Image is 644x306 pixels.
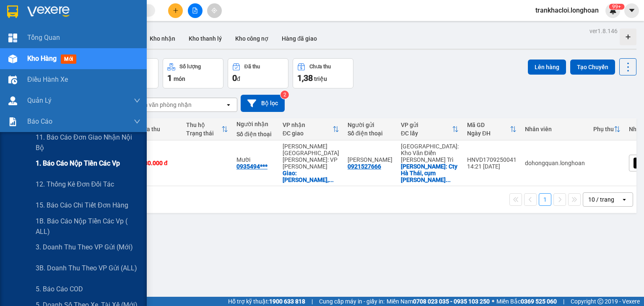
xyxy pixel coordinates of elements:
svg: open [621,196,628,203]
span: caret-down [628,7,636,14]
div: Ngày ĐH [467,130,510,137]
span: 5. Báo cáo COD [36,284,83,294]
span: 1 [167,73,172,83]
span: Tổng Quan [27,32,60,43]
span: 12. Thống kê đơn đối tác [36,179,114,189]
span: Quản Lý [27,95,52,106]
sup: 762 [609,4,624,10]
span: mới [61,54,76,64]
div: Số lượng [179,64,201,70]
div: Người nhận [236,121,274,127]
div: VP gửi [401,122,452,128]
img: warehouse-icon [8,54,17,63]
div: Nhận: Cty Hà Thái, cụm công nghiệp thanh thùy, thanh oai [401,163,459,183]
div: Số điện thoại [348,130,392,137]
strong: 0369 525 060 [521,298,557,305]
span: 1,38 [297,73,313,83]
div: Phụ thu [593,126,614,132]
span: Miền Bắc [496,297,557,306]
span: copyright [597,298,603,304]
div: Thu hộ [186,122,221,128]
button: 1 [539,193,551,206]
img: warehouse-icon [8,75,17,84]
div: 0921527666 [348,163,381,170]
button: file-add [188,3,203,18]
span: trankhacloi.longhoan [529,5,605,16]
div: Số điện thoại [236,131,274,137]
button: Tạo Chuyến [570,60,615,75]
span: 1B. Báo cáo nộp tiền các vp ( ALL) [36,216,140,237]
button: plus [168,3,183,18]
span: đ [237,75,240,82]
span: ⚪️ [492,300,494,303]
div: 1.380.000 đ [136,160,178,166]
span: 3. Doanh Thu theo VP Gửi (mới) [36,242,133,252]
span: 11. Báo cáo đơn giao nhận nội bộ [36,132,140,153]
div: Chọn văn phòng nhận [134,101,192,109]
div: [GEOGRAPHIC_DATA]: Kho Văn Điển [PERSON_NAME] Trì [401,143,459,163]
button: Đã thu0đ [228,58,288,88]
img: solution-icon [8,117,17,126]
span: Miền Nam [387,297,490,306]
div: Chưa thu [309,64,331,70]
span: | [563,297,564,306]
span: món [174,75,185,82]
span: ... [446,176,451,183]
span: Báo cáo [27,116,52,127]
button: caret-down [624,3,639,18]
button: Kho thanh lý [182,29,229,49]
button: Lên hàng [528,60,566,75]
div: ver 1.8.146 [589,26,618,36]
span: Kho hàng [27,54,57,62]
div: Người gửi [348,122,392,128]
strong: 1900 633 818 [269,298,305,305]
div: Chưa thu [136,126,178,132]
span: Cung cấp máy in - giấy in: [319,297,384,306]
button: Bộ lọc [241,95,285,112]
div: [PERSON_NAME][GEOGRAPHIC_DATA][PERSON_NAME]: VP [PERSON_NAME] [283,143,339,170]
button: Số lượng1món [163,58,223,88]
span: 0 [232,73,237,83]
span: aim [211,8,217,13]
div: Giao: Đường Quang Trung, Thành Phố Quảng Ngãi [283,170,339,183]
th: Toggle SortBy [397,118,463,140]
span: 3B. Doanh Thu theo VP Gửi (ALL) [36,263,137,273]
th: Toggle SortBy [182,118,232,140]
div: Tạo kho hàng mới [620,29,636,45]
div: Nhân viên [525,126,585,132]
span: ... [329,176,334,183]
img: warehouse-icon [8,96,17,105]
div: Thanh [348,156,392,163]
span: file-add [192,8,198,13]
button: aim [207,3,222,18]
img: logo-vxr [7,5,18,18]
span: 1. Báo cáo nộp tiền các vp [36,158,120,169]
span: 15. Báo cáo chi tiết đơn hàng [36,200,128,210]
div: dohongquan.longhoan [525,160,585,166]
span: | [312,297,313,306]
span: down [134,97,140,104]
sup: 2 [280,91,289,99]
th: Toggle SortBy [463,118,521,140]
span: down [134,118,140,125]
img: icon-new-feature [609,7,617,14]
div: Mã GD [467,122,510,128]
strong: 0708 023 035 - 0935 103 250 [413,298,490,305]
span: Hỗ trợ kỹ thuật: [228,297,305,306]
span: Điều hành xe [27,74,68,85]
th: Toggle SortBy [278,118,343,140]
div: HNVD1709250041 [467,156,517,163]
div: Đã thu [244,64,260,70]
div: 10 / trang [588,195,614,204]
span: plus [173,8,179,13]
div: Trạng thái [186,130,221,137]
span: triệu [314,75,327,82]
button: Kho công nợ [229,29,275,49]
div: 14:21 [DATE] [467,163,517,170]
div: ĐC lấy [401,130,452,137]
button: Hàng đã giao [275,29,324,49]
th: Toggle SortBy [589,118,625,140]
div: ĐC giao [283,130,332,137]
button: Chưa thu1,38 triệu [293,58,353,88]
div: VP nhận [283,122,332,128]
